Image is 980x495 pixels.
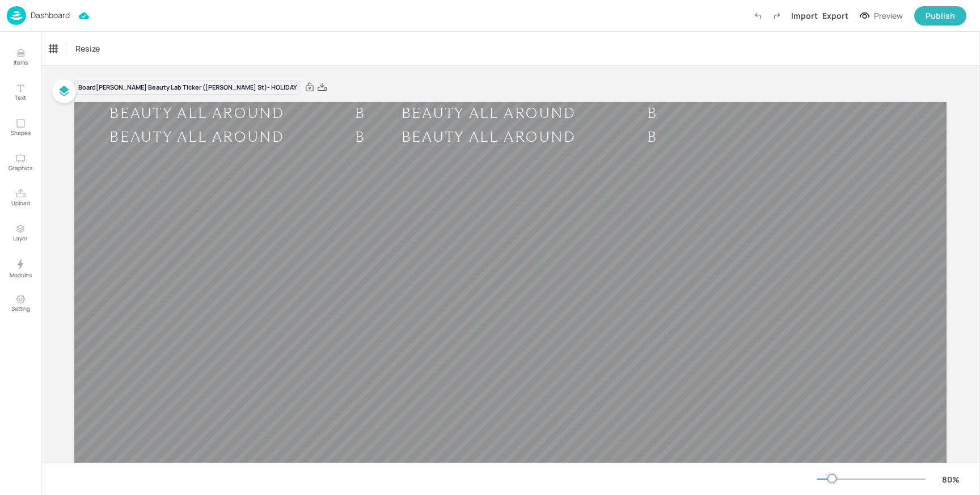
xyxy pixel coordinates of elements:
p: Dashboard [31,11,70,19]
div: BEAUTY ALL AROUND [366,104,611,123]
span: Resize [73,43,102,54]
label: Undo (Ctrl + Z) [748,6,767,26]
div: BEAUTY ALL AROUND [366,128,611,147]
div: Publish [926,10,955,22]
div: Import [791,10,818,22]
div: Export [822,10,848,22]
div: BEAUTY ALL AROUND [74,104,320,123]
div: BEAUTY ALL AROUND [611,128,857,147]
div: BEAUTY ALL AROUND [320,128,565,147]
button: Publish [914,6,966,26]
div: BEAUTY ALL AROUND [611,104,857,123]
div: 80 % [937,473,964,485]
div: BEAUTY ALL AROUND [74,128,320,147]
img: logo-86c26b7e.jpg [7,6,26,25]
div: Board [PERSON_NAME] Beauty Lab Ticker ([PERSON_NAME] St)- HOLIDAY [74,80,301,95]
button: Preview [853,7,910,24]
div: Preview [874,10,903,22]
div: BEAUTY ALL AROUND [320,104,565,123]
label: Redo (Ctrl + Y) [767,6,787,26]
